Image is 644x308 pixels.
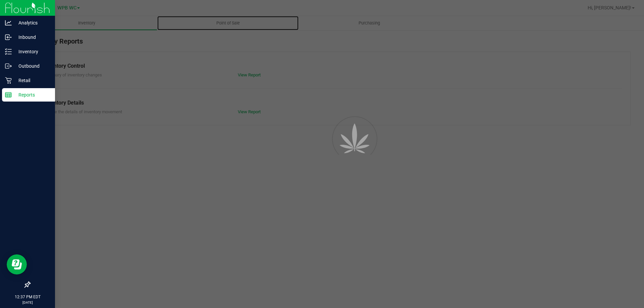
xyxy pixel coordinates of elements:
p: Outbound [12,62,52,70]
inline-svg: Analytics [5,19,12,26]
p: [DATE] [3,300,52,305]
iframe: Resource center [7,254,27,274]
p: Inbound [12,33,52,41]
inline-svg: Outbound [5,63,12,69]
p: Inventory [12,48,52,56]
p: 12:37 PM EDT [3,294,52,300]
p: Retail [12,76,52,84]
inline-svg: Reports [5,91,12,98]
inline-svg: Retail [5,77,12,84]
inline-svg: Inbound [5,34,12,41]
inline-svg: Inventory [5,48,12,55]
p: Reports [12,91,52,99]
p: Analytics [12,19,52,27]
